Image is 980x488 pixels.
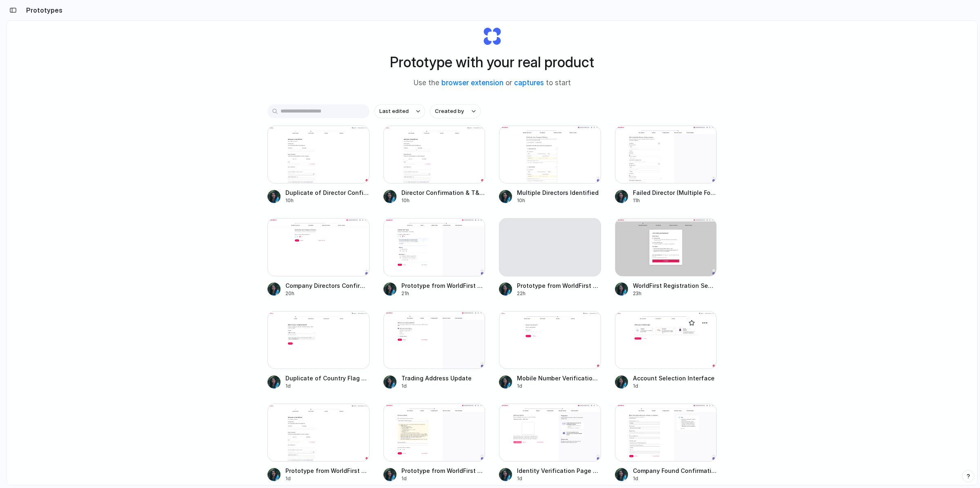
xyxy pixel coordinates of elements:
div: 20h [285,290,370,297]
div: 1d [285,475,370,482]
a: Duplicate of Director Confirmation & T&C SeparationDuplicate of Director Confirmation & T&C Separ... [267,126,370,204]
span: Created by [435,107,464,115]
span: Last edited [379,107,409,115]
a: Account Selection InterfaceAccount Selection Interface1d [615,311,717,390]
span: Duplicate of Director Confirmation & T&C Separation [285,188,370,197]
button: Created by [430,104,481,118]
div: 1d [633,475,717,482]
div: 1d [401,475,486,482]
div: 1d [517,382,601,390]
span: Duplicate of Country Flag Dropdown Enhancement [285,374,370,382]
a: Mobile Number Verification ScreenMobile Number Verification Screen1d [499,311,601,390]
span: Trading Address Update [401,374,486,382]
span: Prototype from WorldFirst Welcome [285,466,370,475]
span: Prototype from WorldFirst Registration v21 [401,281,486,290]
a: Prototype from WorldFirst Registration v13Prototype from WorldFirst Registration v131d [383,404,486,482]
div: 21h [401,290,486,297]
a: Trading Address UpdateTrading Address Update1d [383,311,486,390]
a: WorldFirst Registration Search UpdateWorldFirst Registration Search Update23h [615,218,717,297]
span: Multiple Directors Identified [517,188,601,197]
span: Identity Verification Page Update [517,466,601,475]
span: Prototype from WorldFirst Registration v13 [401,466,486,475]
a: Identity Verification Page UpdateIdentity Verification Page Update1d [499,404,601,482]
a: Prototype from WorldFirst WelcomePrototype from WorldFirst Welcome1d [267,404,370,482]
span: WorldFirst Registration Search Update [633,281,717,290]
div: 1d [285,382,370,390]
div: 1d [633,382,717,390]
div: 1d [517,475,601,482]
a: Prototype from WorldFirst Registration v21Prototype from WorldFirst Registration v2121h [383,218,486,297]
div: 10h [285,197,370,204]
a: browser extension [441,79,503,87]
div: 1d [401,382,486,390]
a: Prototype from WorldFirst Registration v2522h [499,218,601,297]
span: Mobile Number Verification Screen [517,374,601,382]
a: captures [514,79,544,87]
a: Multiple Directors IdentifiedMultiple Directors Identified10h [499,126,601,204]
a: Failed Director (Multiple Found)Failed Director (Multiple Found)11h [615,126,717,204]
button: Last edited [374,104,425,118]
div: 11h [633,197,717,204]
div: 22h [517,290,601,297]
h2: Prototypes [23,5,62,15]
span: Company Found Confirmation Screen [633,466,717,475]
span: Director Confirmation & T&C Separation [401,188,486,197]
div: 23h [633,290,717,297]
h1: Prototype with your real product [390,51,594,73]
div: 10h [517,197,601,204]
span: Account Selection Interface [633,374,717,382]
span: Failed Director (Multiple Found) [633,188,717,197]
a: Company Directors Confirmation PageCompany Directors Confirmation Page20h [267,218,370,297]
a: Duplicate of Country Flag Dropdown EnhancementDuplicate of Country Flag Dropdown Enhancement1d [267,311,370,390]
span: Prototype from WorldFirst Registration v25 [517,281,601,290]
a: Company Found Confirmation ScreenCompany Found Confirmation Screen1d [615,404,717,482]
span: Use the or to start [414,78,571,88]
span: Company Directors Confirmation Page [285,281,370,290]
a: Director Confirmation & T&C SeparationDirector Confirmation & T&C Separation10h [383,126,486,204]
div: 10h [401,197,486,204]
